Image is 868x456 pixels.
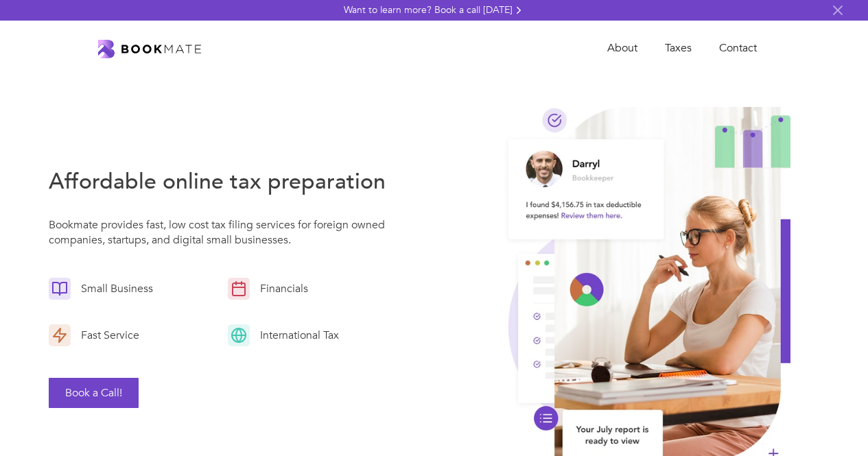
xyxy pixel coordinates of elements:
a: Taxes [651,34,705,62]
div: International Tax [250,328,342,343]
div: Fast Service [71,328,143,343]
a: Want to learn more? Book a call [DATE] [344,3,525,17]
p: Bookmate provides fast, low cost tax filing services for foreign owned companies, startups, and d... [49,217,396,254]
button: Book a Call! [49,378,139,408]
div: Want to learn more? Book a call [DATE] [344,3,513,17]
h3: Affordable online tax preparation [49,167,396,197]
a: home [98,38,201,59]
a: Contact [705,34,771,62]
div: Financials [250,281,312,296]
div: Small Business [71,281,156,296]
a: About [594,34,651,62]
